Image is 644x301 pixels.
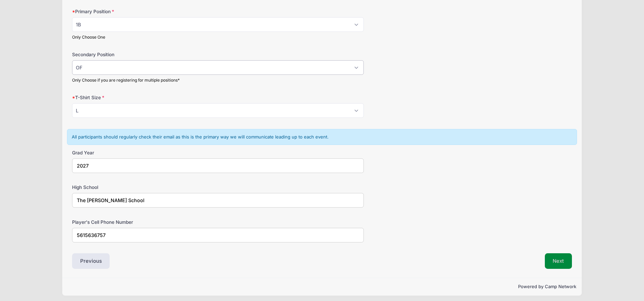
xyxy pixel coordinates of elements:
div: Only Choose One [72,34,364,40]
label: High School [72,184,239,191]
label: Grad Year [72,149,239,156]
button: Previous [72,253,110,269]
p: Powered by Camp Network [68,283,576,290]
label: T-Shirt Size [72,94,239,101]
div: Only Choose if you are registering for multiple positions* [72,77,364,83]
button: Next [545,253,572,269]
label: Player's Cell Phone Number [72,219,239,225]
label: Secondary Position [72,51,239,58]
div: All participants should regularly check their email as this is the primary way we will communicat... [67,129,577,145]
label: Primary Position [72,8,239,15]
